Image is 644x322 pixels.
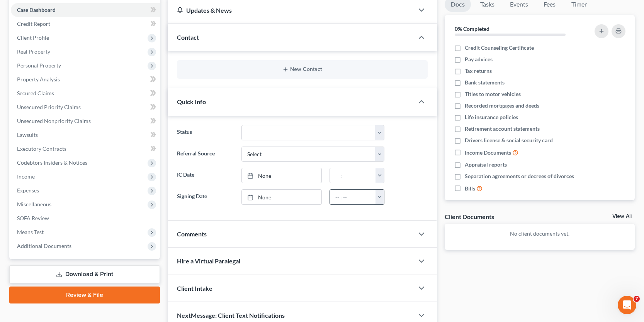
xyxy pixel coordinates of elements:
[634,296,640,302] span: 7
[17,215,49,221] span: SOFA Review
[465,185,475,192] span: Bills
[465,149,511,157] span: Income Documents
[17,131,38,138] span: Lawsuits
[451,230,629,238] p: No client documents yet.
[17,104,81,110] span: Unsecured Priority Claims
[465,102,539,110] span: Recorded mortgages and deeds
[330,168,376,183] input: -- : --
[17,173,35,180] span: Income
[465,125,540,133] span: Retirement account statements
[17,34,49,41] span: Client Profile
[177,257,240,265] span: Hire a Virtual Paralegal
[173,168,238,183] label: IC Date
[11,17,160,31] a: Credit Report
[465,172,574,180] span: Separation agreements or decrees of divorces
[11,142,160,156] a: Executory Contracts
[11,100,160,114] a: Unsecured Priority Claims
[465,56,493,63] span: Pay advices
[17,62,61,69] span: Personal Property
[17,7,56,13] span: Case Dashboard
[17,76,60,83] span: Property Analysis
[11,114,160,128] a: Unsecured Nonpriority Claims
[177,34,199,41] span: Contact
[242,190,321,204] a: None
[17,20,50,27] span: Credit Report
[11,86,160,100] a: Secured Claims
[17,201,51,207] span: Miscellaneous
[183,66,421,72] button: New Contact
[11,72,160,86] a: Property Analysis
[445,212,494,221] div: Client Documents
[465,67,492,75] span: Tax returns
[9,265,160,283] a: Download & Print
[465,90,521,98] span: Titles to motor vehicles
[173,147,238,162] label: Referral Source
[177,6,404,14] div: Updates & News
[17,48,50,55] span: Real Property
[17,187,39,194] span: Expenses
[11,3,160,17] a: Case Dashboard
[465,161,507,169] span: Appraisal reports
[242,168,321,183] a: None
[465,44,534,52] span: Credit Counseling Certificate
[177,285,212,292] span: Client Intake
[177,230,207,238] span: Comments
[17,90,54,96] span: Secured Claims
[177,98,206,105] span: Quick Info
[618,296,636,314] iframe: Intercom live chat
[17,229,44,235] span: Means Test
[330,190,376,204] input: -- : --
[17,118,91,124] span: Unsecured Nonpriority Claims
[173,125,238,140] label: Status
[11,128,160,142] a: Lawsuits
[173,189,238,205] label: Signing Date
[465,79,505,86] span: Bank statements
[17,145,66,152] span: Executory Contracts
[17,159,87,166] span: Codebtors Insiders & Notices
[465,113,518,121] span: Life insurance policies
[465,137,553,144] span: Drivers license & social security card
[11,211,160,225] a: SOFA Review
[177,312,285,319] span: NextMessage: Client Text Notifications
[17,243,71,249] span: Additional Documents
[455,25,489,32] strong: 0% Completed
[612,214,632,219] a: View All
[9,287,160,303] a: Review & File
